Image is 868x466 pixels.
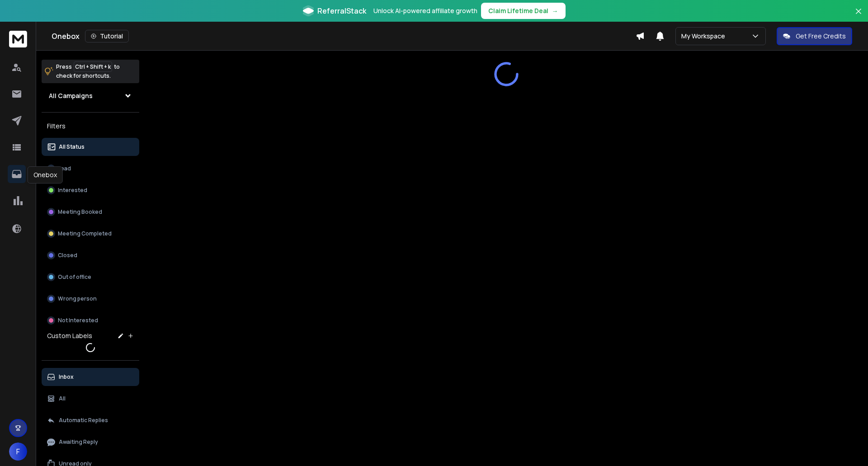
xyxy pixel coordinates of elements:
[59,438,98,446] p: Awaiting Reply
[59,373,74,381] p: Inbox
[47,331,92,340] h3: Custom Labels
[42,411,139,429] button: Automatic Replies
[552,6,558,15] span: →
[58,295,97,302] p: Wrong person
[681,32,729,41] p: My Workspace
[58,230,112,237] p: Meeting Completed
[42,203,139,221] button: Meeting Booked
[52,30,636,42] div: Onebox
[58,187,87,194] p: Interested
[777,27,852,45] button: Get Free Credits
[853,5,864,27] button: Close banner
[9,442,27,461] button: F
[42,368,139,386] button: Inbox
[74,61,112,72] span: Ctrl + Shift + k
[42,390,139,408] button: All
[42,225,139,243] button: Meeting Completed
[58,317,98,324] p: Not Interested
[481,3,566,19] button: Claim Lifetime Deal→
[796,32,846,41] p: Get Free Credits
[49,91,93,100] h1: All Campaigns
[42,311,139,329] button: Not Interested
[42,268,139,286] button: Out of office
[59,395,66,402] p: All
[58,165,71,172] p: Lead
[42,87,139,105] button: All Campaigns
[42,181,139,199] button: Interested
[59,417,108,424] p: Automatic Replies
[42,290,139,308] button: Wrong person
[85,30,129,42] button: Tutorial
[373,6,477,15] p: Unlock AI-powered affiliate growth
[58,208,102,216] p: Meeting Booked
[59,143,85,151] p: All Status
[42,160,139,178] button: Lead
[42,246,139,264] button: Closed
[42,433,139,451] button: Awaiting Reply
[317,5,366,16] span: ReferralStack
[42,120,139,132] h3: Filters
[56,62,120,80] p: Press to check for shortcuts.
[58,252,77,259] p: Closed
[42,138,139,156] button: All Status
[28,166,63,184] div: Onebox
[58,273,91,281] p: Out of office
